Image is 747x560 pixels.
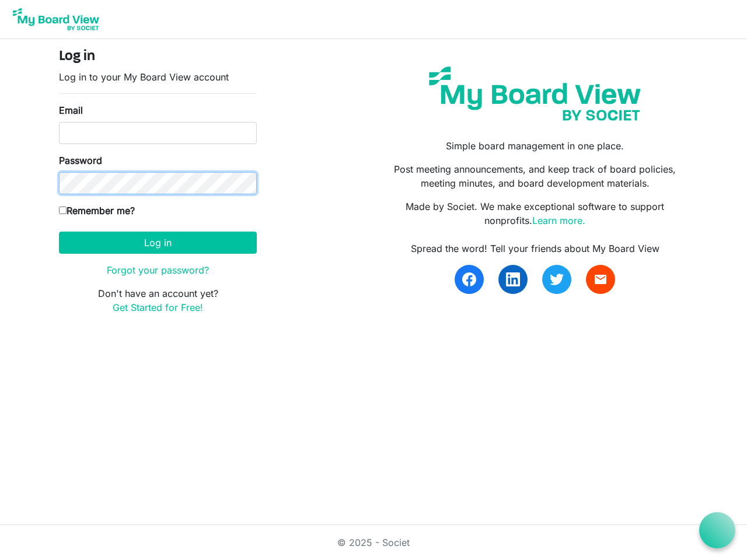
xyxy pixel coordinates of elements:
[59,286,257,314] p: Don't have an account yet?
[59,206,67,214] input: Remember me?
[59,204,135,218] label: Remember me?
[59,48,257,65] h4: Log in
[9,5,103,34] img: My Board View Logo
[594,272,608,286] span: email
[59,232,257,254] button: Log in
[382,139,688,153] p: Simple board management in one place.
[59,103,83,117] label: Email
[337,537,410,548] a: © 2025 - Societ
[382,199,688,228] p: Made by Societ. We make exceptional software to support nonprofits.
[382,242,688,256] div: Spread the word! Tell your friends about My Board View
[462,272,476,286] img: facebook.svg
[506,272,520,286] img: linkedin.svg
[59,153,102,167] label: Password
[532,215,585,226] a: Learn more.
[586,265,615,294] a: email
[382,162,688,190] p: Post meeting announcements, and keep track of board policies, meeting minutes, and board developm...
[113,302,203,313] a: Get Started for Free!
[420,58,650,129] img: my-board-view-societ.svg
[59,70,257,84] p: Log in to your My Board View account
[550,272,564,286] img: twitter.svg
[107,264,209,276] a: Forgot your password?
